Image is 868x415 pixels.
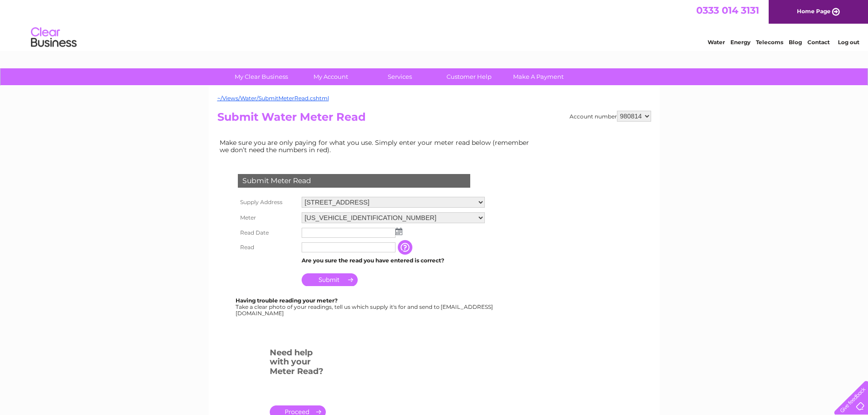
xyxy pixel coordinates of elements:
[730,39,750,46] a: Energy
[217,111,651,128] h2: Submit Water Meter Read
[219,5,650,44] div: Clear Business is a trading name of Verastar Limited (registered in [GEOGRAPHIC_DATA] No. 3667643...
[236,297,338,304] b: Having trouble reading your meter?
[299,255,487,266] td: Are you sure the read you have entered is correct?
[217,137,536,156] td: Make sure you are only paying for what you use. Simply enter your meter read below (remember we d...
[395,228,402,235] img: ...
[696,5,759,16] a: 0333 014 3131
[224,68,299,85] a: My Clear Business
[270,346,326,381] h3: Need help with your Meter Read?
[431,68,507,85] a: Customer Help
[236,195,299,210] th: Supply Address
[236,225,299,240] th: Read Date
[236,210,299,225] th: Meter
[238,174,470,188] div: Submit Meter Read
[236,297,494,316] div: Take a clear photo of your readings, tell us which supply it's for and send to [EMAIL_ADDRESS][DO...
[236,240,299,255] th: Read
[570,111,651,122] div: Account number
[838,39,859,46] a: Log out
[708,39,725,46] a: Water
[293,68,368,85] a: My Account
[398,240,414,255] input: Information
[217,95,329,102] a: ~/Views/Water/SubmitMeterRead.cshtml
[756,39,783,46] a: Telecoms
[807,39,830,46] a: Contact
[31,24,77,51] img: logo.png
[789,39,802,46] a: Blog
[501,68,576,85] a: Make A Payment
[302,273,358,286] input: Submit
[362,68,437,85] a: Services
